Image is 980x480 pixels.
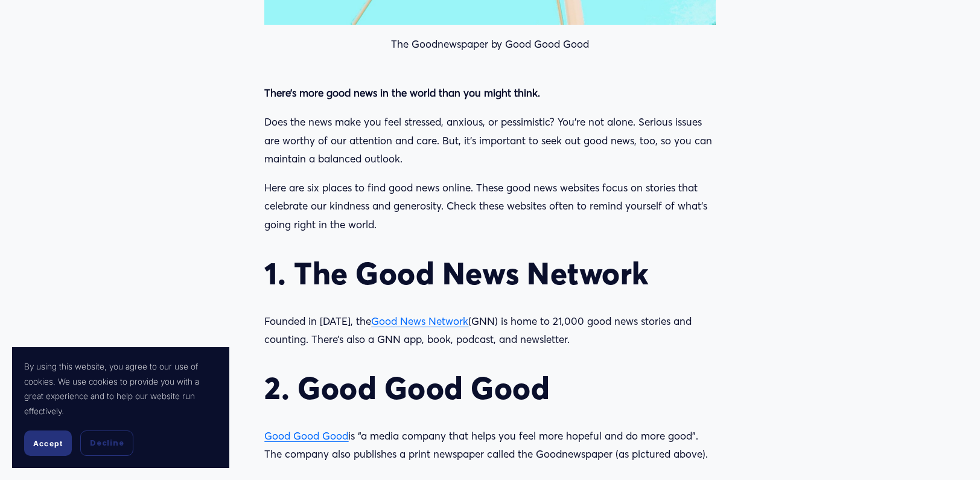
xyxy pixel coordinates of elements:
[264,427,715,464] p: is “a media company that helps you feel more hopeful and do more good”. The company also publishe...
[264,370,715,406] h2: 2. Good Good Good
[371,315,468,327] a: Good News Network
[264,113,715,168] p: Does the news make you feel stressed, anxious, or pessimistic? You’re not alone. Serious issues a...
[24,359,217,418] p: By using this website, you agree to our use of cookies. We use cookies to provide you with a grea...
[264,35,715,54] p: The Goodnewspaper by Good Good Good
[33,439,63,448] span: Accept
[264,86,540,99] strong: There’s more good news in the world than you might think.
[264,179,715,234] p: Here are six places to find good news online. These good news websites focus on stories that cele...
[264,255,715,292] h2: 1. The Good News Network
[264,429,348,442] a: Good Good Good
[12,347,229,468] section: Cookie banner
[80,430,133,456] button: Decline
[90,438,124,449] span: Decline
[264,312,715,349] p: Founded in [DATE], the (GNN) is home to 21,000 good news stories and counting. There’s also a GNN...
[24,430,72,456] button: Accept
